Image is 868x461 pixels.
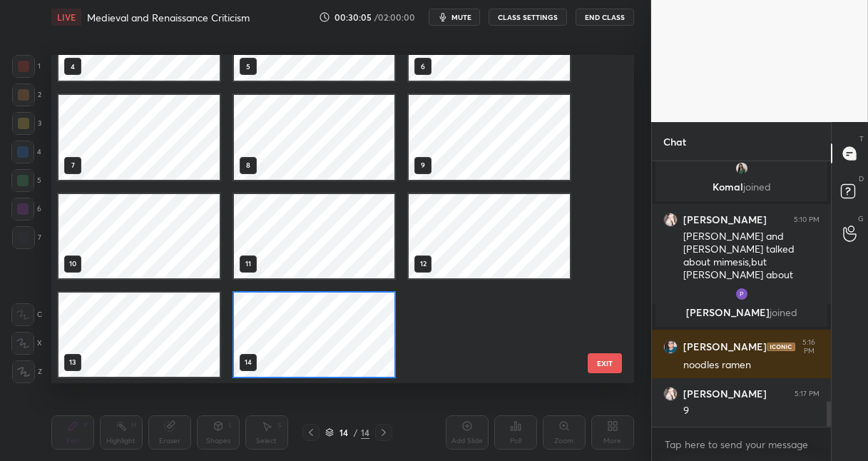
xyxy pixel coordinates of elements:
[683,387,767,400] h6: [PERSON_NAME]
[859,173,864,184] p: D
[51,55,609,383] div: grid
[11,198,41,221] div: 6
[734,161,748,176] img: eabaccb0f7bc42ea956e3f1b706859f9.jpg
[361,426,369,439] div: 14
[51,9,81,26] div: LIVE
[683,340,767,353] h6: [PERSON_NAME]
[11,303,42,326] div: C
[429,9,480,26] button: mute
[769,305,797,319] span: joined
[663,340,678,354] img: 70fffcb3baed41bf9db93d5ec2ebc79e.jpg
[489,9,567,26] button: CLASS SETTINGS
[451,12,471,22] span: mute
[354,428,358,437] div: /
[11,332,42,355] div: X
[734,287,748,301] img: 3138b2fb2ebe4c3c80675d4b0e65d3c7.jpg
[683,230,820,295] div: [PERSON_NAME] and [PERSON_NAME] talked about mimesis,but [PERSON_NAME] about creativity.
[663,213,678,227] img: 9093cf6225b34e0fbac62fec634ce442.jpg
[337,428,351,437] div: 14
[767,343,795,351] img: iconic-dark.1390631f.png
[11,169,41,192] div: 5
[663,387,678,401] img: 9093cf6225b34e0fbac62fec634ce442.jpg
[12,83,41,106] div: 2
[683,404,820,418] div: 9
[664,307,819,318] p: [PERSON_NAME]
[664,181,819,193] p: Komal
[12,112,41,135] div: 3
[12,360,42,383] div: Z
[794,216,820,224] div: 5:10 PM
[683,358,820,373] div: noodles ramen
[588,353,622,373] button: EXIT
[683,213,767,226] h6: [PERSON_NAME]
[652,123,698,161] p: Chat
[795,390,820,398] div: 5:17 PM
[576,9,634,26] button: End Class
[858,213,864,224] p: G
[798,338,820,355] div: 5:16 PM
[652,161,831,427] div: grid
[11,141,41,163] div: 4
[12,55,41,78] div: 1
[12,226,41,249] div: 7
[87,11,250,24] h4: Medieval and Renaissance Criticism
[742,180,770,193] span: joined
[859,133,864,144] p: T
